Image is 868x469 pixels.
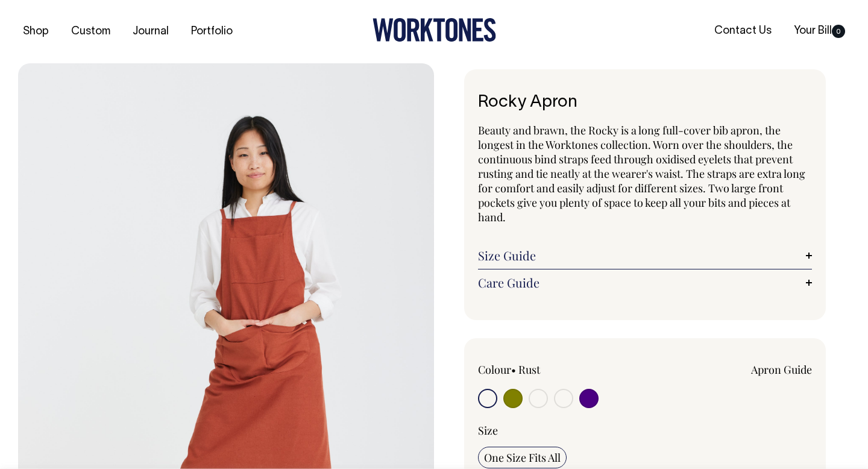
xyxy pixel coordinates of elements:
a: Portfolio [186,22,237,42]
span: One Size Fits All [484,450,561,465]
span: • [511,362,516,377]
a: Apron Guide [751,362,812,377]
a: Journal [128,22,174,42]
a: Contact Us [709,21,776,41]
a: Your Bill0 [789,21,850,41]
span: Beauty and brawn, the Rocky is a long full-cover bib apron, the longest in the Worktones collecti... [478,123,805,224]
a: Care Guide [478,275,812,290]
a: Custom [66,22,115,42]
span: 0 [832,25,845,38]
h1: Rocky Apron [478,93,812,112]
div: Size [478,423,812,438]
a: Size Guide [478,248,812,263]
a: Shop [18,22,54,42]
label: Rust [518,362,540,377]
input: One Size Fits All [478,447,567,468]
div: Colour [478,362,612,377]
